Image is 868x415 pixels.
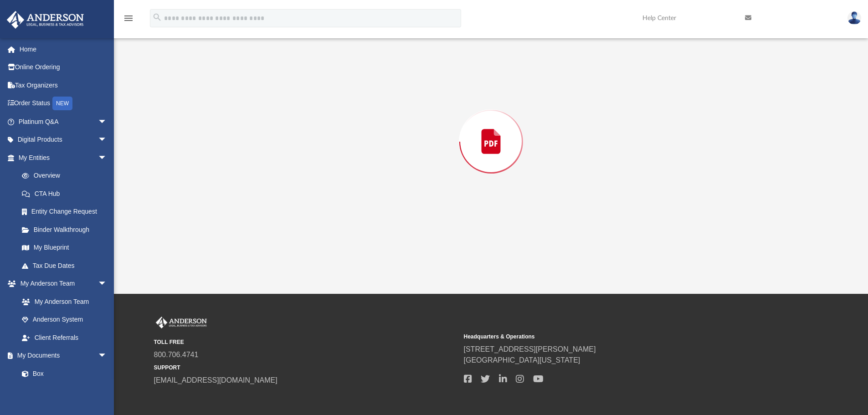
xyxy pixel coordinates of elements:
a: Platinum Q&Aarrow_drop_down [6,113,121,131]
a: [GEOGRAPHIC_DATA][US_STATE] [464,356,580,364]
a: My Documentsarrow_drop_down [6,347,116,365]
img: User Pic [847,11,861,25]
a: Client Referrals [13,328,116,347]
a: 800.706.4741 [154,351,199,359]
a: menu [123,17,134,24]
a: My Entitiesarrow_drop_down [6,149,121,167]
a: CTA Hub [13,184,121,203]
a: My Anderson Teamarrow_drop_down [6,275,116,293]
small: Headquarters & Operations [464,333,767,341]
div: NEW [52,97,72,110]
a: Tax Due Dates [13,256,121,275]
a: Digital Productsarrow_drop_down [6,131,121,149]
a: Binder Walkthrough [13,220,121,239]
span: arrow_drop_down [98,131,116,149]
small: SUPPORT [154,364,457,372]
a: Order StatusNEW [6,94,121,113]
a: Tax Organizers [6,76,121,94]
img: Anderson Advisors Platinum Portal [4,11,87,29]
a: Online Ordering [6,58,121,77]
a: My Blueprint [13,239,116,257]
a: Home [6,40,121,58]
span: arrow_drop_down [98,275,116,293]
a: Overview [13,167,121,185]
span: arrow_drop_down [98,149,116,167]
i: menu [123,13,134,24]
a: Entity Change Request [13,203,121,221]
img: Anderson Advisors Platinum Portal [154,317,209,328]
a: [EMAIL_ADDRESS][DOMAIN_NAME] [154,376,277,384]
span: arrow_drop_down [98,113,116,131]
span: arrow_drop_down [98,347,116,365]
small: TOLL FREE [154,338,457,346]
i: search [152,12,162,22]
a: Box [13,364,112,383]
a: [STREET_ADDRESS][PERSON_NAME] [464,345,596,353]
a: Meeting Minutes [13,383,116,401]
a: My Anderson Team [13,292,112,311]
a: Anderson System [13,311,116,329]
